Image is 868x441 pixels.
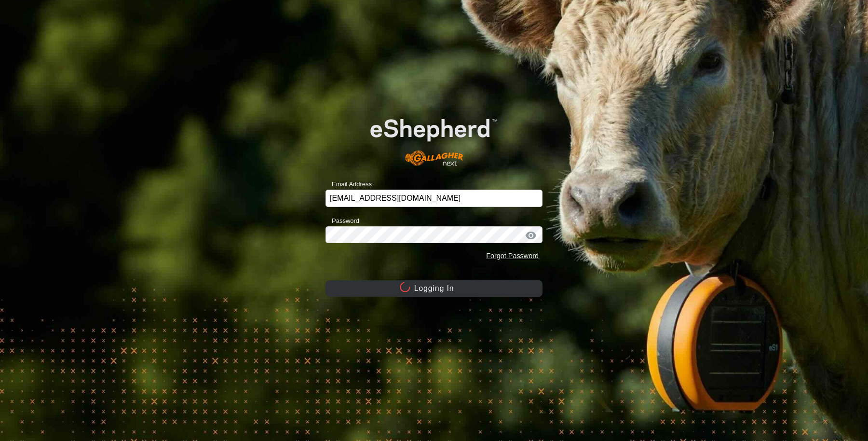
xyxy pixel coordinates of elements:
[347,101,521,175] img: E-shepherd Logo
[325,280,542,297] button: Logging In
[325,179,372,189] label: Email Address
[325,216,359,226] label: Password
[325,190,542,207] input: Email Address
[486,252,539,260] a: Forgot Password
